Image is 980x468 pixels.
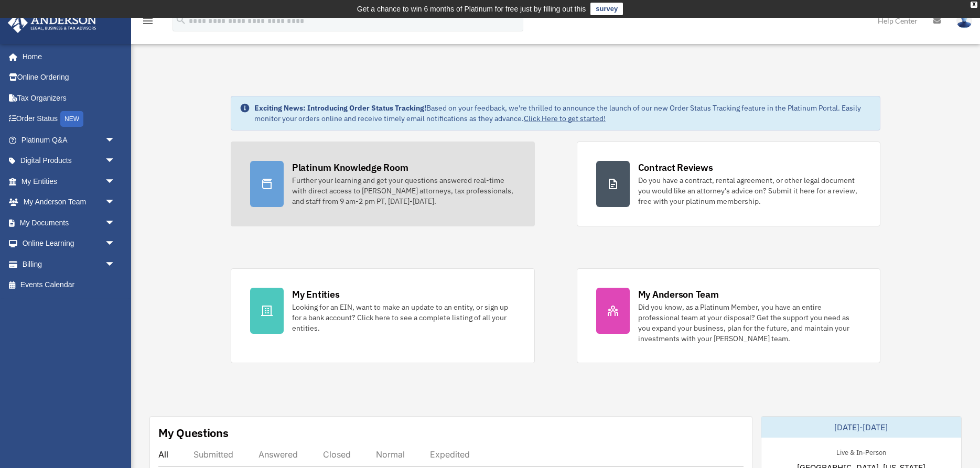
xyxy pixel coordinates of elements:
a: Click Here to get started! [524,114,606,123]
span: arrow_drop_down [105,171,126,192]
a: Contract Reviews Do you have a contract, rental agreement, or other legal document you would like... [577,142,881,226]
div: My Questions [158,425,229,441]
span: arrow_drop_down [105,150,126,172]
div: close [971,2,977,8]
div: Platinum Knowledge Room [292,161,408,174]
span: arrow_drop_down [105,192,126,213]
a: My Entities Looking for an EIN, want to make an update to an entity, or sign up for a bank accoun... [231,268,535,363]
span: arrow_drop_down [105,254,126,275]
div: My Entities [292,288,339,301]
div: Based on your feedback, we're thrilled to announce the launch of our new Order Status Tracking fe... [254,103,871,124]
a: Platinum Q&Aarrow_drop_down [7,129,131,150]
a: Billingarrow_drop_down [7,254,131,275]
div: Closed [323,449,351,460]
div: Do you have a contract, rental agreement, or other legal document you would like an attorney's ad... [638,175,861,206]
div: Get a chance to win 6 months of Platinum for free just by filling out this [357,3,586,15]
span: arrow_drop_down [105,212,126,234]
a: Online Learningarrow_drop_down [7,233,131,254]
a: Home [7,46,126,67]
a: Digital Productsarrow_drop_down [7,150,131,171]
a: Online Ordering [7,67,131,88]
a: Events Calendar [7,275,131,296]
div: NEW [60,111,83,127]
a: My Anderson Team Did you know, as a Platinum Member, you have an entire professional team at your... [577,268,881,363]
a: Platinum Knowledge Room Further your learning and get your questions answered real-time with dire... [231,142,535,226]
div: Live & In-Person [828,446,895,457]
a: My Entitiesarrow_drop_down [7,171,131,192]
div: Expedited [430,449,470,460]
div: Submitted [193,449,233,460]
i: search [175,14,187,26]
a: survey [590,3,623,15]
div: Answered [259,449,298,460]
div: [DATE]-[DATE] [761,417,961,438]
a: Tax Organizers [7,88,131,108]
div: Further your learning and get your questions answered real-time with direct access to [PERSON_NAM... [292,175,515,206]
span: arrow_drop_down [105,129,126,151]
span: arrow_drop_down [105,233,126,255]
div: Contract Reviews [638,161,713,174]
strong: Exciting News: Introducing Order Status Tracking! [254,103,426,113]
img: Anderson Advisors Platinum Portal [5,13,100,33]
a: My Anderson Teamarrow_drop_down [7,192,131,213]
div: Did you know, as a Platinum Member, you have an entire professional team at your disposal? Get th... [638,302,861,344]
a: My Documentsarrow_drop_down [7,212,131,233]
a: Order StatusNEW [7,108,131,130]
a: menu [142,18,154,27]
i: menu [142,15,154,27]
div: My Anderson Team [638,288,719,301]
div: All [158,449,168,460]
div: Normal [376,449,405,460]
div: Looking for an EIN, want to make an update to an entity, or sign up for a bank account? Click her... [292,302,515,333]
img: User Pic [956,13,972,28]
